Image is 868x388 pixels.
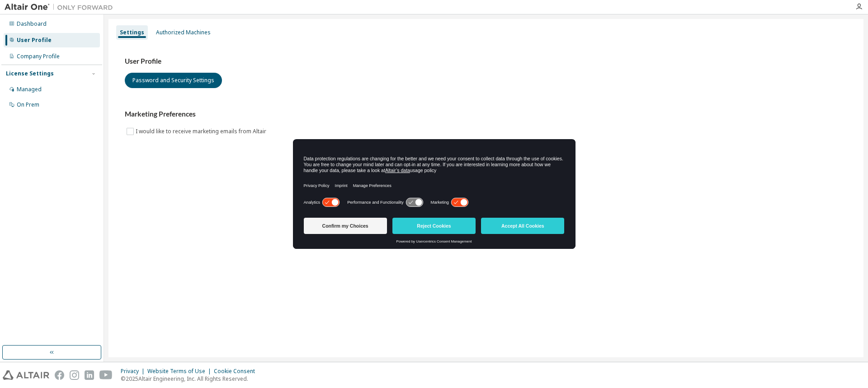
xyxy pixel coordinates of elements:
[17,37,52,44] div: User Profile
[120,29,144,36] div: Settings
[17,101,39,108] div: On Prem
[6,70,54,77] div: License Settings
[55,370,64,380] img: facebook.svg
[17,86,42,93] div: Managed
[3,370,49,380] img: altair_logo.svg
[156,29,211,36] div: Authorized Machines
[121,368,147,375] div: Privacy
[121,375,260,383] p: © 2025 Altair Engineering, Inc. All Rights Reserved.
[125,57,847,66] h3: User Profile
[147,368,214,375] div: Website Terms of Use
[17,20,47,28] div: Dashboard
[214,368,260,375] div: Cookie Consent
[17,53,60,60] div: Company Profile
[99,370,113,380] img: youtube.svg
[136,126,268,137] label: I would like to receive marketing emails from Altair
[125,110,847,119] h3: Marketing Preferences
[70,370,79,380] img: instagram.svg
[85,370,94,380] img: linkedin.svg
[125,73,222,88] button: Password and Security Settings
[5,3,118,12] img: Altair One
